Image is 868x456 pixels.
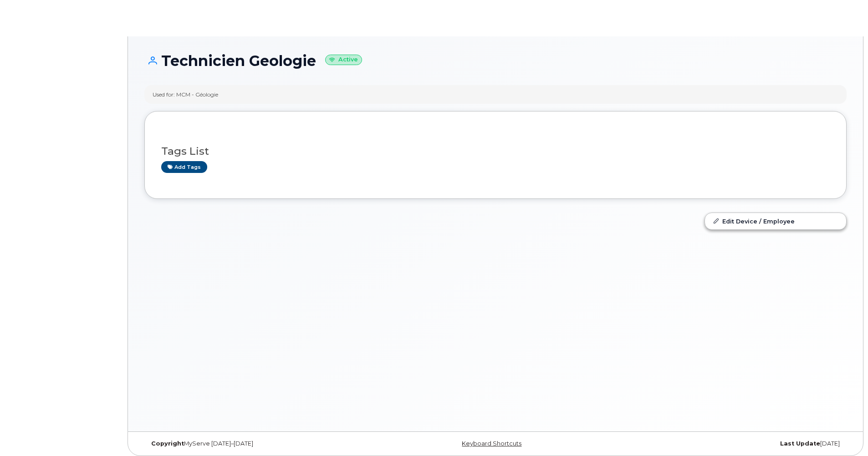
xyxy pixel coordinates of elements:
[325,55,362,65] small: Active
[613,440,847,447] div: [DATE]
[462,440,521,447] a: Keyboard Shortcuts
[161,146,830,157] h3: Tags List
[705,213,846,229] a: Edit Device / Employee
[144,440,378,447] div: MyServe [DATE]–[DATE]
[780,440,820,447] strong: Last Update
[161,161,207,172] a: Add tags
[144,53,847,69] h1: Technicien Geologie
[151,440,184,447] strong: Copyright
[153,91,218,98] div: Used for: MCM - Géologie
